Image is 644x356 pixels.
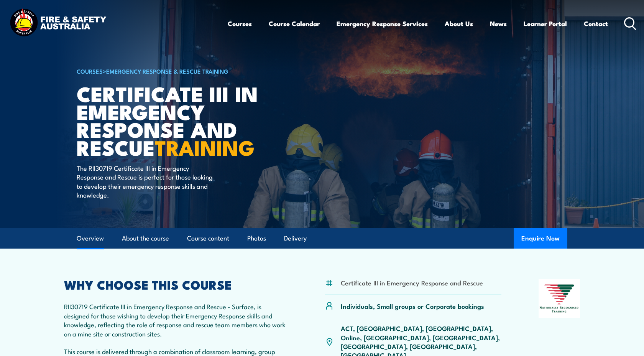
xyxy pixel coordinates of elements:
[77,67,103,75] a: COURSES
[228,13,252,34] a: Courses
[77,163,217,199] p: The RII30719 Certificate III in Emergency Response and Rescue is perfect for those looking to dev...
[77,84,266,156] h1: Certificate III in Emergency Response and Rescue
[247,228,266,249] a: Photos
[584,13,608,34] a: Contact
[77,66,266,76] h6: >
[122,228,169,249] a: About the course
[269,13,320,34] a: Course Calendar
[341,278,483,287] li: Certificate III in Emergency Response and Rescue
[106,67,228,75] a: Emergency Response & Rescue Training
[64,279,288,290] h2: WHY CHOOSE THIS COURSE
[341,302,484,310] p: Individuals, Small groups or Corporate bookings
[539,279,580,318] img: Nationally Recognised Training logo.
[77,228,104,249] a: Overview
[337,13,428,34] a: Emergency Response Services
[284,228,307,249] a: Delivery
[445,13,473,34] a: About Us
[155,131,255,163] strong: TRAINING
[524,13,567,34] a: Learner Portal
[490,13,507,34] a: News
[187,228,229,249] a: Course content
[514,228,567,249] button: Enquire Now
